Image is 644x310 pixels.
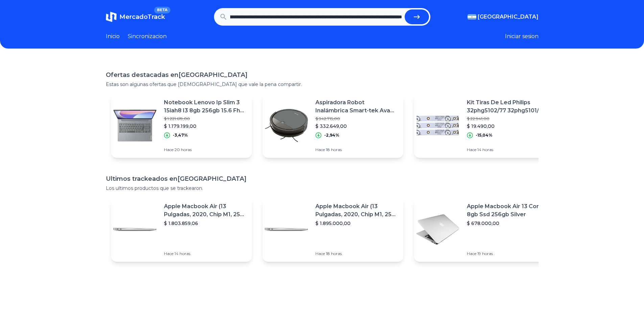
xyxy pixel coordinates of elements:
p: Hace 14 horas [467,147,549,152]
a: Sincronizacion [128,32,167,40]
p: Hace 18 horas [315,251,398,256]
p: Apple Macbook Air 13 Core I5 8gb Ssd 256gb Silver [467,202,549,219]
img: Featured image [111,102,159,149]
img: Featured image [414,102,461,149]
h1: Ofertas destacadas en [GEOGRAPHIC_DATA] [106,70,539,80]
p: -2,94% [324,133,339,138]
p: $ 22.941,00 [467,116,549,121]
p: Aspiradora Robot Inalámbrica Smart-tek Ava Mini Ii Con Mopa [315,98,398,115]
span: MercadoTrack [119,13,165,21]
p: $ 19.490,00 [467,123,549,130]
a: Featured imageKit Tiras De Led Philips 32phg5102/77 32phg5101/77 32phg$ 22.941,00$ 19.490,00-15,0... [414,93,555,158]
p: $ 342.715,00 [315,116,398,121]
p: -15,04% [476,133,493,138]
p: $ 1.221.619,00 [164,116,246,121]
span: [GEOGRAPHIC_DATA] [478,13,539,21]
button: [GEOGRAPHIC_DATA] [468,13,539,21]
p: Kit Tiras De Led Philips 32phg5102/77 32phg5101/77 32phg [467,98,549,115]
p: $ 1.179.199,00 [164,123,246,130]
p: Estas son algunas ofertas que [DEMOGRAPHIC_DATA] que vale la pena compartir. [106,81,539,88]
span: BETA [154,7,170,13]
button: Iniciar sesion [505,32,539,40]
p: Hace 14 horas [164,251,246,256]
img: Featured image [263,206,310,253]
p: $ 1.895.000,00 [315,220,398,227]
a: Inicio [106,32,120,40]
p: $ 332.649,00 [315,123,398,130]
p: -3,47% [173,133,188,138]
img: Featured image [263,102,310,149]
p: Hace 18 horas [315,147,398,152]
a: Featured imageApple Macbook Air 13 Core I5 8gb Ssd 256gb Silver$ 678.000,00Hace 19 horas [414,197,555,262]
a: Featured imageNotebook Lenovo Ip Slim 3 15iah8 I3 8gb 256gb 15.6 Fhd W11$ 1.221.619,00$ 1.179.199... [111,93,252,158]
img: Argentina [468,14,476,20]
p: $ 678.000,00 [467,220,549,227]
a: Featured imageAspiradora Robot Inalámbrica Smart-tek Ava Mini Ii Con Mopa$ 342.715,00$ 332.649,00... [263,93,403,158]
h1: Ultimos trackeados en [GEOGRAPHIC_DATA] [106,174,539,184]
img: Featured image [414,206,461,253]
a: Featured imageApple Macbook Air (13 Pulgadas, 2020, Chip M1, 256 Gb De Ssd, 8 Gb De Ram) - Plata$... [111,197,252,262]
p: Hace 19 horas [467,251,549,256]
p: Apple Macbook Air (13 Pulgadas, 2020, Chip M1, 256 Gb De Ssd, 8 Gb De Ram) - Plata [315,202,398,219]
a: Featured imageApple Macbook Air (13 Pulgadas, 2020, Chip M1, 256 Gb De Ssd, 8 Gb De Ram) - Plata$... [263,197,403,262]
p: $ 1.803.859,06 [164,220,246,227]
img: MercadoTrack [106,11,117,22]
a: MercadoTrackBETA [106,11,165,22]
img: Featured image [111,206,159,253]
p: Los ultimos productos que se trackearon. [106,185,539,192]
p: Apple Macbook Air (13 Pulgadas, 2020, Chip M1, 256 Gb De Ssd, 8 Gb De Ram) - Plata [164,202,246,219]
p: Notebook Lenovo Ip Slim 3 15iah8 I3 8gb 256gb 15.6 Fhd W11 [164,98,246,115]
p: Hace 20 horas [164,147,246,152]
